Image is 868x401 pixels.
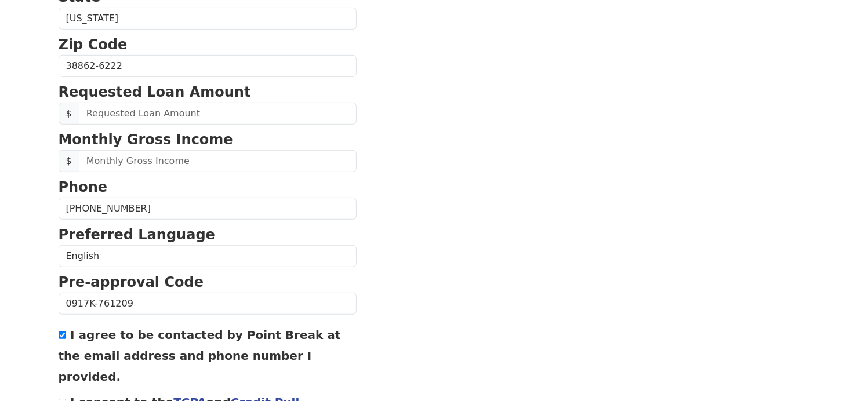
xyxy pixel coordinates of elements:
input: Zip Code [59,55,357,77]
span: $ [59,150,79,172]
input: Requested Loan Amount [79,103,357,125]
label: I agree to be contacted by Point Break at the email address and phone number I provided. [59,328,341,384]
strong: Preferred Language [59,227,215,243]
input: Monthly Gross Income [79,150,357,172]
span: $ [59,103,79,125]
strong: Phone [59,179,108,195]
strong: Requested Loan Amount [59,84,251,100]
strong: Zip Code [59,37,128,53]
strong: Pre-approval Code [59,274,204,290]
input: Pre-approval Code [59,293,357,315]
input: (___) ___-____ [59,198,357,220]
p: Monthly Gross Income [59,129,357,150]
